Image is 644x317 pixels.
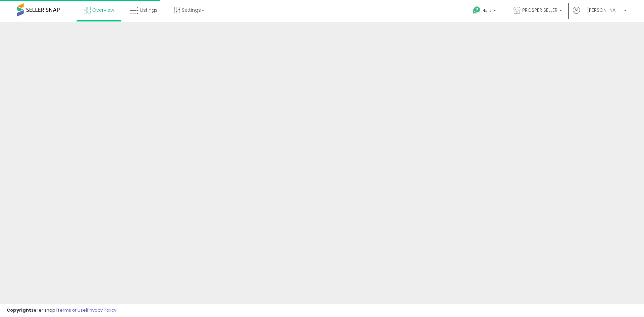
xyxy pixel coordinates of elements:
[573,7,627,22] a: Hi [PERSON_NAME]
[467,1,503,22] a: Help
[472,6,481,14] i: Get Help
[482,8,491,13] span: Help
[92,7,114,13] span: Overview
[522,7,557,13] span: PROSPER SELLER
[582,7,622,13] span: Hi [PERSON_NAME]
[140,7,158,13] span: Listings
